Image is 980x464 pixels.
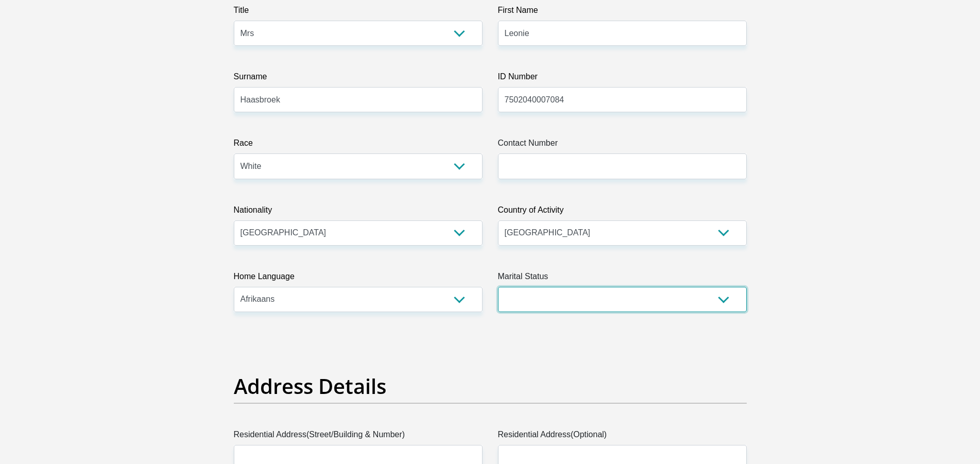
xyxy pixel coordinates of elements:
label: Residential Address(Street/Building & Number) [234,428,483,445]
h2: Address Details [234,374,747,399]
label: Contact Number [498,137,747,153]
label: ID Number [498,71,747,87]
label: Race [234,137,483,153]
input: Surname [234,87,483,112]
label: First Name [498,4,747,21]
input: Contact Number [498,153,747,179]
input: First Name [498,21,747,46]
label: Home Language [234,270,483,287]
label: Country of Activity [498,204,747,220]
label: Surname [234,71,483,87]
label: Nationality [234,204,483,220]
label: Title [234,4,483,21]
label: Residential Address(Optional) [498,428,747,445]
label: Marital Status [498,270,747,287]
input: ID Number [498,87,747,112]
